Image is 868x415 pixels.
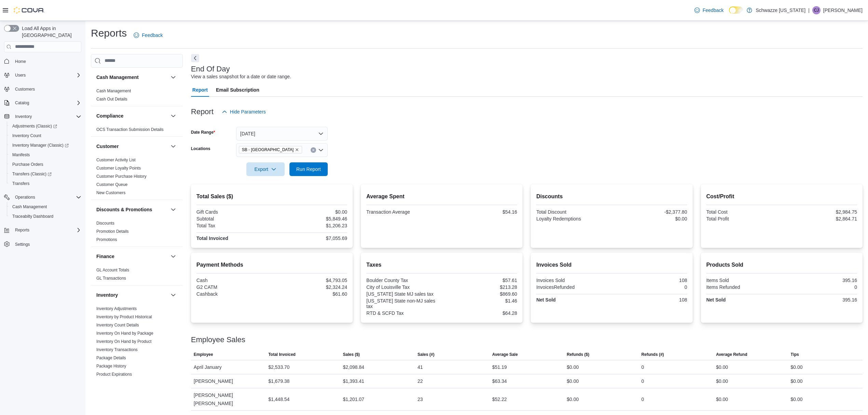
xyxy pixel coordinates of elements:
button: Reports [1,225,84,235]
a: Transfers (Classic) [7,169,84,179]
h1: Reports [91,26,127,40]
span: Home [12,57,81,66]
a: Inventory Count Details [96,323,139,327]
h3: Finance [96,253,114,260]
div: Cash [196,278,271,283]
a: Customer Queue [96,182,127,187]
span: Customers [15,86,35,92]
div: 108 [613,278,687,283]
span: Settings [12,240,81,248]
button: Cash Management [7,202,84,212]
a: Customer Activity List [96,158,136,162]
span: Customer Queue [96,182,127,187]
span: Purchase Orders [10,160,81,169]
button: Traceabilty Dashboard [7,212,84,221]
div: Total Cost [706,209,781,215]
label: Locations [191,146,211,151]
h3: Inventory [96,292,118,298]
div: $0.00 [716,363,728,371]
span: Promotions [96,237,117,242]
a: Traceabilty Dashboard [10,212,56,220]
button: Settings [1,239,84,249]
div: 0 [641,363,644,371]
a: GL Account Totals [96,268,129,272]
div: [US_STATE] State MJ sales tax [366,291,440,297]
button: Open list of options [318,147,324,153]
span: CJ [814,6,819,14]
span: Inventory Count [10,132,81,140]
span: GL Transactions [96,276,126,281]
div: $51.19 [492,363,507,371]
div: $0.00 [567,363,579,371]
strong: Total Invoiced [196,236,228,241]
div: $63.34 [492,377,507,385]
button: Hide Parameters [219,105,269,119]
button: Finance [169,252,177,260]
div: $4,793.05 [273,278,347,283]
div: [PERSON_NAME] [191,374,266,388]
span: Package History [96,363,126,369]
span: Inventory [12,112,81,121]
a: Inventory On Hand by Product [96,339,151,344]
h3: Cash Management [96,74,139,81]
span: Traceabilty Dashboard [10,212,81,220]
a: Customer Loyalty Points [96,166,141,171]
div: $0.00 [791,395,803,403]
span: Cash Management [96,88,131,94]
a: Product Expirations [96,372,132,377]
a: OCS Transaction Submission Details [96,127,164,132]
button: Users [12,71,28,79]
div: $2,098.84 [343,363,364,371]
div: $52.22 [492,395,507,403]
div: $1.46 [443,298,517,304]
div: 41 [418,363,423,371]
span: Sales (#) [418,352,434,357]
button: Compliance [169,112,177,120]
span: Transfers (Classic) [10,170,81,178]
span: Customers [12,85,81,93]
div: Cashback [196,291,271,297]
div: $0.00 [716,395,728,403]
span: Reports [12,226,81,234]
button: Operations [1,192,84,202]
span: Sales ($) [343,352,360,357]
div: $0.00 [613,216,687,222]
span: Adjustments (Classic) [10,122,81,130]
span: Inventory Count [12,133,41,138]
button: Catalog [12,99,32,107]
button: Users [1,70,84,80]
div: RTD & SCFD Tax [366,310,440,316]
nav: Complex example [4,54,81,267]
span: Transfers (Classic) [12,171,52,177]
div: [PERSON_NAME] [PERSON_NAME] [191,388,266,410]
div: Cade Jeffress [812,6,820,14]
div: Subtotal [196,216,271,222]
div: $0.00 [791,363,803,371]
a: Settings [12,240,32,249]
div: $1,201.07 [343,395,364,403]
div: April January [191,360,266,374]
div: $0.00 [567,395,579,403]
div: $57.61 [443,278,517,283]
div: 395.16 [783,297,857,303]
span: Discounts [96,220,114,226]
span: Users [12,71,81,79]
div: $2,324.24 [273,284,347,290]
h3: Report [191,108,214,116]
button: Export [246,162,285,176]
div: Invoices Sold [536,278,610,283]
span: Refunds (#) [641,352,664,357]
div: 0 [641,377,644,385]
div: 0 [783,284,857,290]
a: Promotions [96,237,117,242]
div: $0.00 [273,209,347,215]
a: Inventory Transactions [96,347,138,352]
div: Inventory [91,305,183,406]
span: Inventory by Product Historical [96,314,152,320]
h2: Payment Methods [196,261,347,269]
span: Average Sale [492,352,518,357]
span: Hide Parameters [230,108,266,115]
